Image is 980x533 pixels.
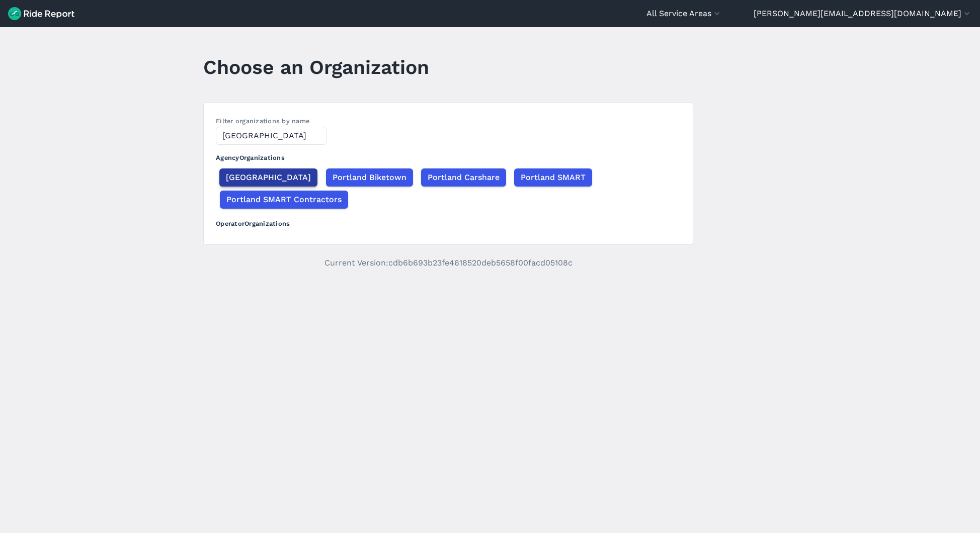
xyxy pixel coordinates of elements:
[203,257,693,269] p: Current Version: cdb6b693b23fe4618520deb5658f00facd05108c
[226,171,311,184] span: [GEOGRAPHIC_DATA]
[203,53,429,81] h1: Choose an Organization
[216,117,309,125] label: Filter organizations by name
[754,8,972,20] button: [PERSON_NAME][EMAIL_ADDRESS][DOMAIN_NAME]
[421,168,506,187] button: Portland Carshare
[514,168,592,187] button: Portland SMART
[646,8,722,20] button: All Service Areas
[8,7,74,20] img: Ride Report
[521,171,586,184] span: Portland SMART
[216,145,681,166] h3: Agency Organizations
[333,171,406,184] span: Portland Biketown
[219,168,317,187] button: [GEOGRAPHIC_DATA]
[326,168,413,187] button: Portland Biketown
[428,171,500,184] span: Portland Carshare
[226,194,342,206] span: Portland SMART Contractors
[220,191,348,209] button: Portland SMART Contractors
[216,127,326,145] input: Filter by name
[216,211,681,232] h3: Operator Organizations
